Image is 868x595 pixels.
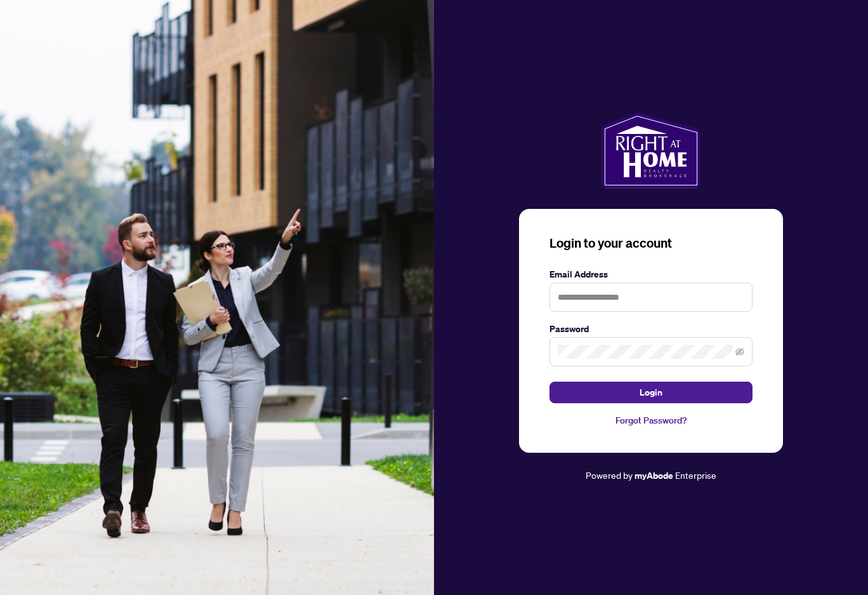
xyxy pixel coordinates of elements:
[549,234,753,252] h3: Login to your account
[549,413,753,427] a: Forgot Password?
[735,347,744,356] span: eye-invisible
[586,469,633,481] span: Powered by
[675,469,716,481] span: Enterprise
[549,267,753,281] label: Email Address
[640,382,662,403] span: Login
[635,469,673,483] a: myAbode
[549,322,753,336] label: Password
[602,112,700,189] img: ma-logo
[549,382,753,403] button: Login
